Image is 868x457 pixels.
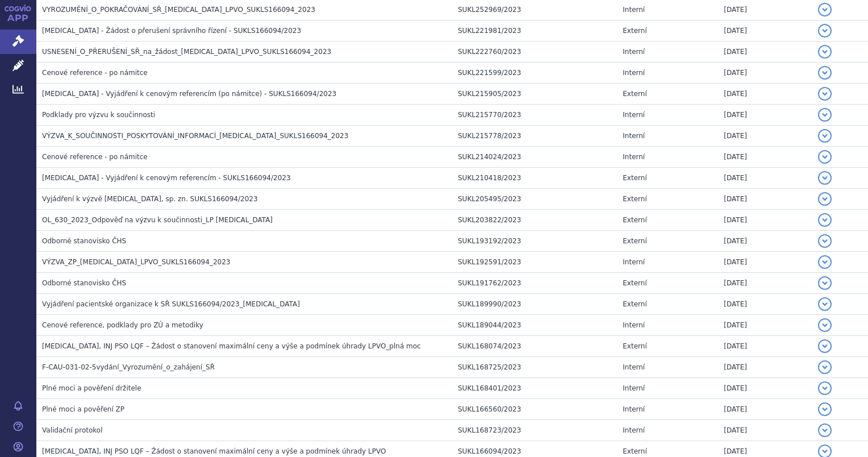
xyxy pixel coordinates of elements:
[718,399,812,420] td: [DATE]
[818,66,832,80] button: detail
[42,69,148,77] span: Cenové reference - po námitce
[718,357,812,378] td: [DATE]
[718,126,812,147] td: [DATE]
[42,132,348,140] span: VÝZVA_K_SOUČINNOSTI_POSKYTOVÁNÍ_INFORMACÍ_CABLIVI_SUKLS166094_2023
[42,321,203,329] span: Cenové reference, podklady pro ZÚ a metodiky
[42,384,141,392] span: Plné moci a pověření držitele
[452,294,617,315] td: SUKL189990/2023
[818,45,832,59] button: detail
[452,336,617,357] td: SUKL168074/2023
[818,297,832,311] button: detail
[818,402,832,416] button: detail
[818,234,832,248] button: detail
[818,192,832,206] button: detail
[818,108,832,122] button: detail
[818,24,832,38] button: detail
[623,132,645,140] span: Interní
[623,321,645,329] span: Interní
[818,423,832,437] button: detail
[452,105,617,126] td: SUKL215770/2023
[452,231,617,252] td: SUKL193192/2023
[718,336,812,357] td: [DATE]
[818,318,832,332] button: detail
[623,426,645,434] span: Interní
[452,41,617,63] td: SUKL222760/2023
[623,27,646,35] span: Externí
[42,342,421,350] span: CABLIVI, INJ PSO LQF – Žádost o stanovení maximální ceny a výše a podmínek úhrady LPVO_plná moc
[718,273,812,294] td: [DATE]
[623,195,646,203] span: Externí
[42,111,155,119] span: Podklady pro výzvu k součinnosti
[818,150,832,164] button: detail
[623,216,646,224] span: Externí
[452,210,617,231] td: SUKL203822/2023
[623,363,645,371] span: Interní
[718,378,812,399] td: [DATE]
[452,168,617,189] td: SUKL210418/2023
[623,6,645,14] span: Interní
[452,147,617,168] td: SUKL214024/2023
[718,420,812,441] td: [DATE]
[718,315,812,336] td: [DATE]
[818,255,832,269] button: detail
[623,48,645,56] span: Interní
[42,447,386,455] span: CABLIVI, INJ PSO LQF – Žádost o stanovení maximální ceny a výše a podmínek úhrady LPVO
[718,294,812,315] td: [DATE]
[718,252,812,273] td: [DATE]
[42,90,336,98] span: Cablivi - Vyjádření k cenovým referencím (po námitce) - SUKLS166094/2023
[42,48,331,56] span: USNESENÍ_O_PŘERUŠENÍ_SŘ_na_žádost_CABLIVI_LPVO_SUKLS166094_2023
[718,210,812,231] td: [DATE]
[623,279,646,287] span: Externí
[42,195,258,203] span: Vyjádření k výzvě CABLIVI, sp. zn. SUKLS166094/2023
[718,189,812,210] td: [DATE]
[452,84,617,105] td: SUKL215905/2023
[42,174,291,182] span: Cablivi - Vyjádření k cenovým referencím - SUKLS166094/2023
[818,360,832,374] button: detail
[718,84,812,105] td: [DATE]
[42,258,230,266] span: VÝZVA_ZP_CABLIVI_LPVO_SUKLS166094_2023
[452,399,617,420] td: SUKL166560/2023
[623,384,645,392] span: Interní
[452,252,617,273] td: SUKL192591/2023
[623,342,646,350] span: Externí
[623,69,645,77] span: Interní
[623,111,645,119] span: Interní
[818,213,832,227] button: detail
[42,279,126,287] span: Odborné stanovisko ČHS
[818,381,832,395] button: detail
[452,126,617,147] td: SUKL215778/2023
[718,168,812,189] td: [DATE]
[818,129,832,143] button: detail
[42,426,103,434] span: Validační protokol
[718,147,812,168] td: [DATE]
[718,231,812,252] td: [DATE]
[623,258,645,266] span: Interní
[452,357,617,378] td: SUKL168725/2023
[452,273,617,294] td: SUKL191762/2023
[42,216,273,224] span: OL_630_2023_Odpověď na výzvu k součinnosti_LP CABLIVI
[818,339,832,353] button: detail
[818,3,832,16] button: detail
[623,174,646,182] span: Externí
[452,315,617,336] td: SUKL189044/2023
[623,90,646,98] span: Externí
[718,41,812,63] td: [DATE]
[818,87,832,101] button: detail
[623,237,646,245] span: Externí
[718,20,812,41] td: [DATE]
[452,63,617,84] td: SUKL221599/2023
[42,363,215,371] span: F-CAU-031-02-5vydání_Vyrozumění_o_zahájení_SŘ
[452,420,617,441] td: SUKL168723/2023
[818,171,832,185] button: detail
[42,6,315,14] span: VYROZUMĚNÍ_O_POKRAČOVÁNÍ_SŘ_CABLIVI_LPVO_SUKLS166094_2023
[452,20,617,41] td: SUKL221981/2023
[623,153,645,161] span: Interní
[42,300,300,308] span: Vyjádření pacientské organizace k SŘ SUKLS166094/2023_CABLIVI
[623,447,646,455] span: Externí
[718,105,812,126] td: [DATE]
[42,237,126,245] span: Odborné stanovisko ČHS
[452,378,617,399] td: SUKL168401/2023
[42,27,301,35] span: Cablivi - Žádost o přerušení správního řízení - SUKLS166094/2023
[452,189,617,210] td: SUKL205495/2023
[623,300,646,308] span: Externí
